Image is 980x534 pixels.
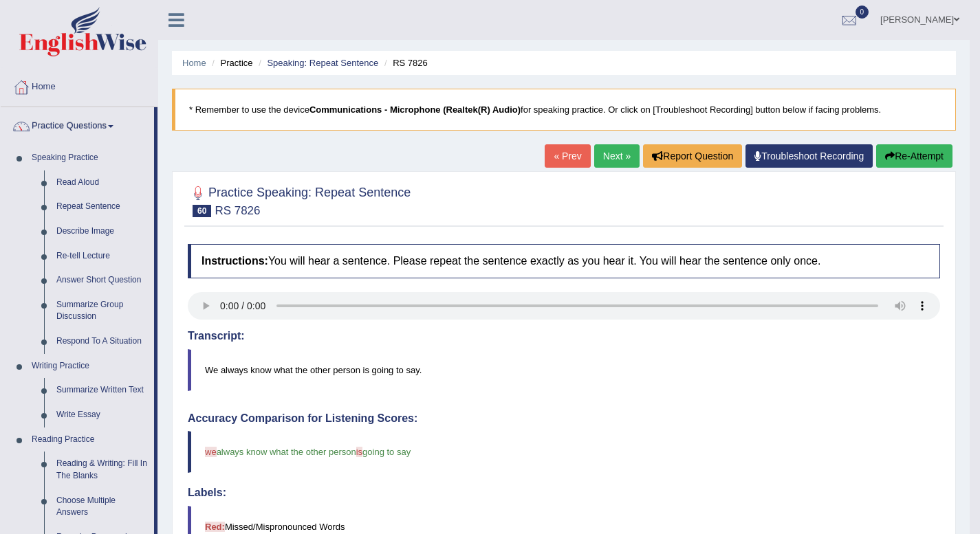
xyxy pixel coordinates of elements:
[50,293,154,329] a: Summarize Group Discussion
[217,447,356,457] span: always know what the other person
[50,219,154,244] a: Describe Image
[50,378,154,403] a: Summarize Written Text
[50,194,154,219] a: Repeat Sentence
[188,244,940,278] h4: You will hear a sentence. Please repeat the sentence exactly as you hear it. You will hear the se...
[1,68,157,102] a: Home
[188,487,940,499] h4: Labels:
[202,255,268,267] b: Instructions:
[193,205,211,217] span: 60
[362,447,411,457] span: going to say
[545,144,590,168] a: « Prev
[50,489,154,525] a: Choose Multiple Answers
[188,183,411,217] h2: Practice Speaking: Repeat Sentence
[188,412,940,425] h4: Accuracy Comparison for Listening Scores:
[643,144,742,168] button: Report Question
[188,330,940,342] h4: Transcript:
[745,144,873,168] a: Troubleshoot Recording
[50,170,154,195] a: Read Aloud
[309,104,521,115] b: Communications - Microphone (Realtek(R) Audio)
[172,89,956,131] blockquote: * Remember to use the device for speaking practice. Or click on [Troubleshoot Recording] button b...
[876,144,952,168] button: Re-Attempt
[50,329,154,354] a: Respond To A Situation
[208,56,252,69] li: Practice
[205,447,217,457] span: we
[25,354,154,379] a: Writing Practice
[267,58,378,68] a: Speaking: Repeat Sentence
[205,522,225,532] b: Red:
[50,268,154,293] a: Answer Short Question
[50,403,154,427] a: Write Essay
[25,427,154,452] a: Reading Practice
[356,447,362,457] span: is
[594,144,640,168] a: Next »
[856,5,869,19] span: 0
[25,146,154,170] a: Speaking Practice
[1,107,154,142] a: Practice Questions
[50,244,154,269] a: Re-tell Lecture
[215,204,260,217] small: RS 7826
[188,349,940,391] blockquote: We always know what the other person is going to say.
[50,452,154,488] a: Reading & Writing: Fill In The Blanks
[182,58,206,68] a: Home
[381,56,428,69] li: RS 7826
